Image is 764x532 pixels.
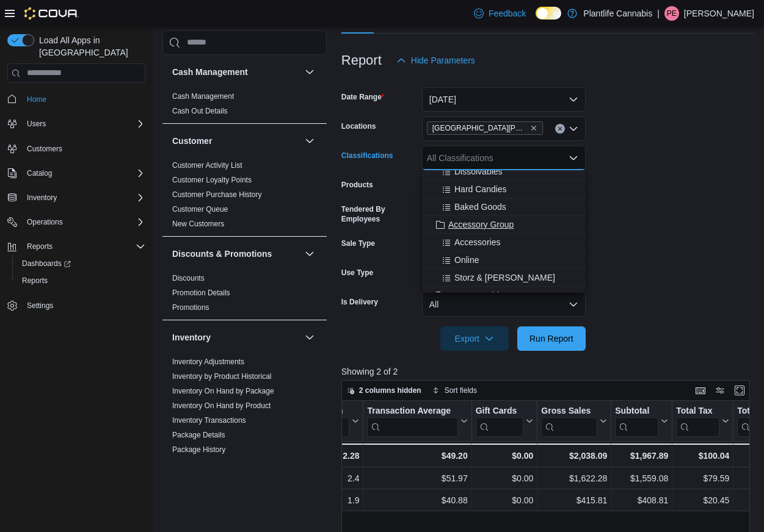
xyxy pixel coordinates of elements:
button: Baked Goods [422,198,586,216]
a: Feedback [469,1,531,26]
div: Discounts & Promotions [162,271,327,320]
div: Gift Cards [475,405,523,417]
button: Users [22,117,51,131]
div: Customer [162,158,327,236]
span: Discounts [172,273,205,283]
button: Customer [302,134,317,148]
label: Is Delivery [341,297,378,307]
button: Inventory [2,189,150,206]
span: PE [667,6,677,21]
span: Home [22,92,145,107]
span: Settings [22,298,145,313]
a: Package History [172,445,225,454]
button: Sort fields [427,383,482,398]
button: Dissolvables [422,163,586,181]
a: Customers [22,142,67,156]
span: Storz & [PERSON_NAME] [454,271,555,284]
div: $49.20 [367,448,467,463]
a: Home [22,92,51,107]
a: Customer Queue [172,205,228,214]
span: Customers [27,144,62,154]
div: $408.81 [615,493,668,508]
div: $415.81 [541,493,607,508]
span: Operations [22,215,145,229]
span: Customer Loyalty Points [172,175,252,185]
span: Dissolvables [454,165,503,178]
span: Package Details [172,430,225,440]
button: Keyboard shortcuts [693,383,708,398]
span: Export [448,326,501,351]
button: Transaction Average [367,405,467,436]
a: Discounts [172,274,205,282]
button: Run Report [517,326,586,351]
div: Cash Management [162,89,327,123]
h3: Report [341,53,382,68]
button: Home [2,90,150,108]
span: Dashboards [17,256,145,271]
span: Catalog [27,168,52,178]
div: Transaction Average [367,405,457,417]
span: Dark Mode [536,20,536,20]
span: Home [27,95,46,104]
div: Gift Card Sales [475,405,523,436]
button: 2 columns hidden [342,383,426,398]
span: Feedback [489,7,526,20]
span: Reports [17,273,145,288]
span: 2 columns hidden [359,386,421,395]
button: Catalog [2,165,150,182]
label: Locations [341,121,376,131]
span: Load All Apps in [GEOGRAPHIC_DATA] [34,34,145,59]
span: Non-Cannabis [448,289,503,301]
label: Classifications [341,151,393,160]
button: Accessory Group [422,216,586,234]
button: Inventory [172,331,300,343]
button: Inventory [22,190,62,205]
button: Gross Sales [541,405,607,436]
button: Accessories [422,234,586,251]
button: Discounts & Promotions [302,246,317,261]
p: [PERSON_NAME] [684,6,754,21]
span: Hide Parameters [411,54,475,66]
button: Operations [2,214,150,231]
label: Date Range [341,92,385,102]
div: $1,559.08 [615,471,668,486]
button: Cash Management [302,65,317,79]
h3: Inventory [172,331,211,343]
div: Total Tax [676,405,719,417]
div: $0.00 [475,448,533,463]
span: Online [454,254,479,266]
div: 1.9 [262,493,359,508]
span: Inventory On Hand by Product [172,401,271,411]
button: Online [422,251,586,269]
span: Package History [172,445,225,455]
p: | [657,6,660,21]
div: $1,622.28 [541,471,607,486]
div: 2.28 [262,448,359,463]
button: Subtotal [615,405,668,436]
span: Users [22,117,145,131]
span: New Customers [172,219,224,229]
button: [DATE] [422,87,586,112]
span: Customer Queue [172,204,228,214]
button: Hard Candies [422,181,586,198]
span: Customers [22,141,145,156]
div: Subtotal [615,405,658,417]
span: Inventory [27,193,57,203]
span: [GEOGRAPHIC_DATA][PERSON_NAME][GEOGRAPHIC_DATA] [432,122,528,134]
span: Sort fields [445,386,477,395]
button: Reports [2,238,150,255]
a: Promotions [172,303,209,312]
h3: Customer [172,135,212,147]
a: Cash Management [172,92,234,101]
button: Display options [713,383,727,398]
a: Inventory Adjustments [172,358,244,366]
a: Dashboards [17,256,76,271]
div: 2.4 [262,471,359,486]
span: Users [27,119,46,129]
div: Total Tax [676,405,719,436]
button: Total Tax [676,405,729,436]
div: $20.45 [676,493,729,508]
a: Dashboards [12,255,150,272]
span: Customer Purchase History [172,190,262,199]
button: Gift Cards [475,405,533,436]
